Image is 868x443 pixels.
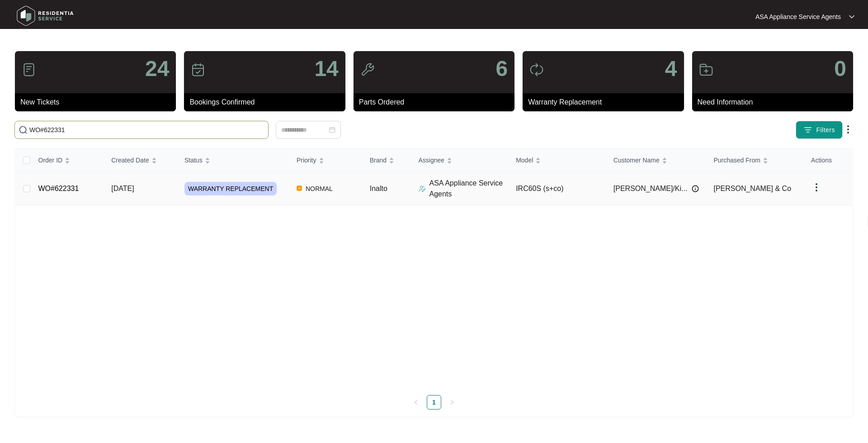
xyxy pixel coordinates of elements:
[184,182,277,195] span: WARRANTY REPLACEMENT
[516,155,533,165] span: Model
[31,148,104,172] th: Order ID
[111,185,134,192] span: [DATE]
[297,155,316,165] span: Priority
[427,395,441,409] a: 1
[38,155,63,165] span: Order ID
[509,148,606,172] th: Model
[20,97,176,108] p: New Tickets
[184,155,203,165] span: Status
[14,2,77,29] img: residentia service logo
[411,148,509,172] th: Assignee
[529,62,544,77] img: icon
[359,97,514,108] p: Parts Ordered
[409,395,423,410] button: left
[111,155,149,165] span: Created Date
[38,185,79,192] a: WO#622331
[843,124,854,135] img: dropdown arrow
[713,185,791,192] span: [PERSON_NAME] & Co
[449,400,455,405] span: right
[370,155,387,165] span: Brand
[816,125,835,135] span: Filters
[713,155,760,165] span: Purchased From
[419,185,426,192] img: Assigner Icon
[413,400,419,405] span: left
[289,148,363,172] th: Priority
[363,148,411,172] th: Brand
[849,14,854,19] img: dropdown arrow
[445,395,459,410] li: Next Page
[692,185,699,192] img: Info icon
[302,183,336,194] span: NORMAL
[22,62,36,77] img: icon
[613,183,688,194] span: [PERSON_NAME]/Ki...
[177,148,289,172] th: Status
[613,155,660,165] span: Customer Name
[19,125,28,134] img: search-icon
[834,58,846,80] p: 0
[429,178,509,200] p: ASA Appliance Service Agents
[104,148,177,172] th: Created Date
[189,97,345,108] p: Bookings Confirmed
[811,182,822,193] img: dropdown arrow
[803,125,812,134] img: filter icon
[796,121,843,139] button: filter iconFilters
[698,97,853,108] p: Need Information
[495,58,508,80] p: 6
[445,395,459,410] button: right
[297,186,302,191] img: Vercel Logo
[665,58,677,80] p: 4
[314,58,338,80] p: 14
[427,395,441,410] li: 1
[804,148,853,172] th: Actions
[699,62,713,77] img: icon
[191,62,205,77] img: icon
[755,12,841,21] p: ASA Appliance Service Agents
[419,155,445,165] span: Assignee
[409,395,423,410] li: Previous Page
[528,97,684,108] p: Warranty Replacement
[29,125,264,135] input: Search by Order Id, Assignee Name, Customer Name, Brand and Model
[706,148,804,172] th: Purchased From
[145,58,169,80] p: 24
[370,185,387,192] span: Inalto
[606,148,707,172] th: Customer Name
[509,172,606,205] td: IRC60S (s+co)
[360,62,375,77] img: icon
